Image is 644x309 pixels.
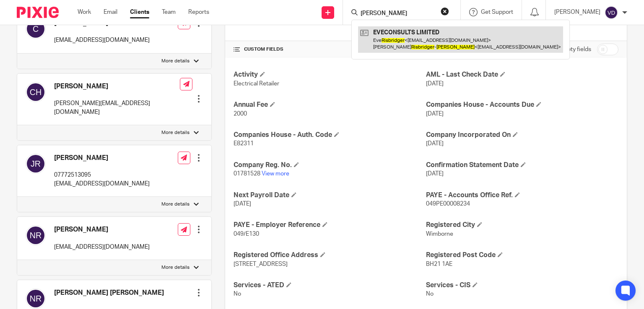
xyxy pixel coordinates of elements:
[234,261,288,267] span: [STREET_ADDRESS]
[26,19,46,39] img: svg%3E
[234,201,251,207] span: [DATE]
[130,8,149,16] a: Clients
[426,161,618,170] h4: Confirmation Statement Date
[605,6,618,19] img: svg%3E
[54,180,150,188] p: [EMAIL_ADDRESS][DOMAIN_NAME]
[426,291,434,297] span: No
[426,251,618,260] h4: Registered Post Code
[234,231,259,237] span: 049/E130
[161,201,190,208] p: More details
[234,161,426,170] h4: Company Reg. No.
[234,141,254,147] span: E82311
[54,82,180,91] h4: [PERSON_NAME]
[234,46,426,53] h4: CUSTOM FIELDS
[26,82,46,102] img: svg%3E
[54,36,150,44] p: [EMAIL_ADDRESS][DOMAIN_NAME]
[426,81,444,87] span: [DATE]
[426,111,444,117] span: [DATE]
[426,141,444,147] span: [DATE]
[26,288,46,309] img: svg%3E
[234,221,426,229] h4: PAYE - Employer Reference
[481,9,513,15] span: Get Support
[54,225,150,234] h4: [PERSON_NAME]
[17,7,59,18] img: Pixie
[26,154,46,174] img: svg%3E
[426,191,618,200] h4: PAYE - Accounts Office Ref.
[54,99,180,116] p: [PERSON_NAME][EMAIL_ADDRESS][DOMAIN_NAME]
[54,171,150,179] p: 07772513095
[426,231,453,237] span: Wimborne
[26,225,46,245] img: svg%3E
[188,8,209,16] a: Reports
[426,171,444,177] span: [DATE]
[234,70,426,79] h4: Activity
[234,81,279,87] span: Electrical Retailer
[426,261,452,267] span: BH21 1AE
[234,111,247,117] span: 2000
[54,154,150,162] h4: [PERSON_NAME]
[234,281,426,290] h4: Services - ATED
[78,8,91,16] a: Work
[554,8,600,16] p: [PERSON_NAME]
[161,264,190,271] p: More details
[162,8,176,16] a: Team
[234,291,241,297] span: No
[161,58,190,64] p: More details
[54,288,164,297] h4: [PERSON_NAME] [PERSON_NAME]
[234,100,426,109] h4: Annual Fee
[234,191,426,200] h4: Next Payroll Date
[54,243,150,251] p: [EMAIL_ADDRESS][DOMAIN_NAME]
[426,100,618,109] h4: Companies House - Accounts Due
[426,221,618,229] h4: Registered City
[104,8,117,16] a: Email
[426,70,618,79] h4: AML - Last Check Date
[426,131,618,139] h4: Company Incorporated On
[234,251,426,260] h4: Registered Office Address
[426,281,618,290] h4: Services - CIS
[360,10,435,18] input: Search
[262,171,289,177] a: View more
[441,7,449,15] button: Clear
[234,131,426,139] h4: Companies House - Auth. Code
[426,201,470,207] span: 049PE00008234
[234,171,260,177] span: 01781528
[161,129,190,136] p: More details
